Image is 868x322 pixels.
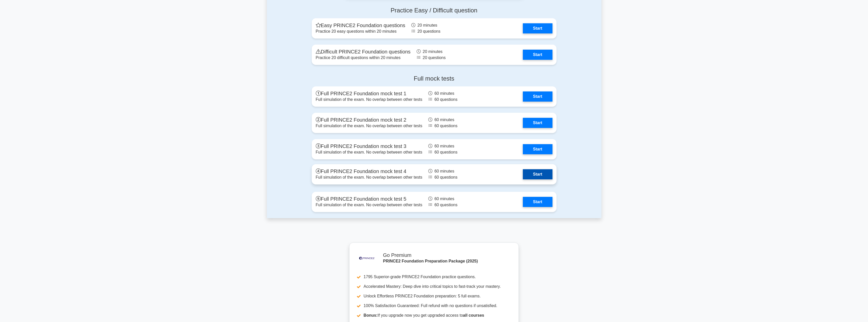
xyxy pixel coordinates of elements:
[312,7,557,14] h4: Practice Easy / Difficult question
[523,118,552,128] a: Start
[523,144,552,154] a: Start
[523,197,552,207] a: Start
[523,91,552,102] a: Start
[523,50,552,60] a: Start
[523,23,552,33] a: Start
[523,169,552,179] a: Start
[312,75,557,82] h4: Full mock tests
